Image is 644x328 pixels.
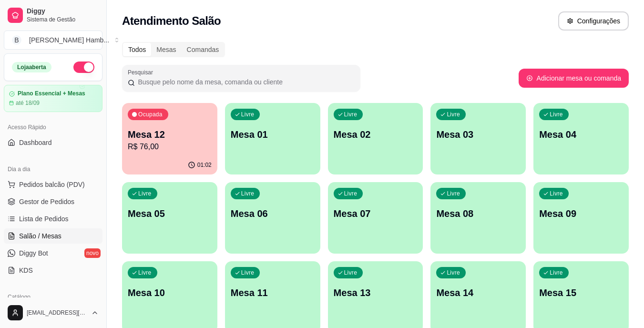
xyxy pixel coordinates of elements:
[128,207,212,220] p: Mesa 05
[533,182,629,254] button: LivreMesa 09
[19,214,69,224] span: Lista de Pedidos
[29,35,109,45] div: [PERSON_NAME] Hamb ...
[18,90,85,97] article: Plano Essencial + Mesas
[550,269,563,277] p: Livre
[19,248,48,258] span: Diggy Bot
[182,43,225,56] div: Comandas
[128,141,212,153] p: R$ 76,00
[436,128,520,141] p: Mesa 03
[4,289,102,305] div: Catálogo
[122,103,217,174] button: OcupadaMesa 12R$ 76,0001:02
[344,269,358,277] p: Livre
[128,68,156,76] label: Pesquisar
[241,111,255,118] p: Livre
[334,286,418,299] p: Mesa 13
[4,120,102,135] div: Acesso Rápido
[231,128,315,141] p: Mesa 01
[4,162,102,177] div: Dia a dia
[4,263,102,278] a: KDS
[344,190,358,197] p: Livre
[328,103,423,174] button: LivreMesa 02
[334,207,418,220] p: Mesa 07
[123,43,151,56] div: Todos
[151,43,181,56] div: Mesas
[519,69,629,88] button: Adicionar mesa ou comanda
[73,61,94,73] button: Alterar Status
[27,16,99,23] span: Sistema de Gestão
[447,190,460,197] p: Livre
[539,286,623,299] p: Mesa 15
[4,211,102,226] a: Lista de Pedidos
[539,207,623,220] p: Mesa 09
[334,128,418,141] p: Mesa 02
[4,246,102,261] a: Diggy Botnovo
[4,4,102,27] a: DiggySistema de Gestão
[344,111,358,118] p: Livre
[225,103,320,174] button: LivreMesa 01
[27,7,99,16] span: Diggy
[550,111,563,118] p: Livre
[4,228,102,244] a: Salão / Mesas
[430,182,526,254] button: LivreMesa 08
[19,138,52,147] span: Dashboard
[328,182,423,254] button: LivreMesa 07
[4,177,102,192] button: Pedidos balcão (PDV)
[4,85,102,112] a: Plano Essencial + Mesasaté 18/09
[135,77,355,87] input: Pesquisar
[19,266,33,275] span: KDS
[241,190,255,197] p: Livre
[12,62,51,72] div: Loja aberta
[19,231,61,241] span: Salão / Mesas
[138,269,152,277] p: Livre
[27,309,87,317] span: [EMAIL_ADDRESS][DOMAIN_NAME]
[436,207,520,220] p: Mesa 08
[122,182,217,254] button: LivreMesa 05
[128,128,212,141] p: Mesa 12
[12,35,21,45] span: B
[4,301,102,324] button: [EMAIL_ADDRESS][DOMAIN_NAME]
[138,190,152,197] p: Livre
[241,269,255,277] p: Livre
[4,194,102,209] a: Gestor de Pedidos
[4,135,102,150] a: Dashboard
[436,286,520,299] p: Mesa 14
[19,197,74,206] span: Gestor de Pedidos
[4,31,102,50] button: Select a team
[533,103,629,174] button: LivreMesa 04
[19,180,85,189] span: Pedidos balcão (PDV)
[128,286,212,299] p: Mesa 10
[430,103,526,174] button: LivreMesa 03
[122,13,221,29] h2: Atendimento Salão
[231,286,315,299] p: Mesa 11
[558,11,629,31] button: Configurações
[16,99,40,107] article: até 18/09
[550,190,563,197] p: Livre
[225,182,320,254] button: LivreMesa 06
[231,207,315,220] p: Mesa 06
[539,128,623,141] p: Mesa 04
[447,111,460,118] p: Livre
[447,269,460,277] p: Livre
[197,161,212,169] p: 01:02
[138,111,163,118] p: Ocupada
